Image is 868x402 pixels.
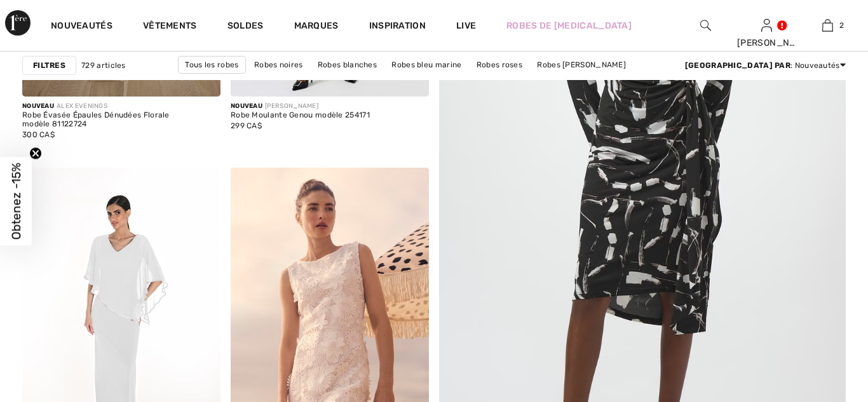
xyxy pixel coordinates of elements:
div: Robe Moulante Genou modèle 254171 [231,111,370,120]
img: Mes infos [761,18,772,33]
a: Robes longues [389,74,456,90]
strong: Filtres [33,60,65,71]
a: Robes noires [248,57,309,73]
span: Obtenez -15% [9,163,24,239]
span: 300 CA$ [22,130,55,139]
a: Robes [PERSON_NAME] [285,74,387,90]
a: Robes de [MEDICAL_DATA] [506,19,632,32]
a: Soldes [227,20,264,34]
iframe: Ouvre un widget dans lequel vous pouvez chatter avec l’un de nos agents [788,307,855,338]
a: Se connecter [761,19,772,31]
div: Robe Évasée Épaules Dénudées Florale modèle 81122724 [22,111,220,129]
a: Robes roses [470,57,529,73]
div: : Nouveautés [685,60,846,71]
a: Vêtements [143,20,197,34]
a: Robes [PERSON_NAME] [531,57,632,73]
span: 299 CA$ [231,121,262,130]
a: Tous les robes [178,56,245,74]
strong: [GEOGRAPHIC_DATA] par [685,61,790,70]
span: Nouveau [231,102,262,110]
div: [PERSON_NAME] [737,36,797,50]
div: [PERSON_NAME] [231,102,370,111]
div: ALEX EVENINGS [22,102,220,111]
span: Inspiration [369,20,426,34]
img: recherche [700,18,711,33]
span: Nouveau [22,102,54,110]
a: Live [456,19,476,32]
button: Close teaser [29,147,42,159]
a: Robes blanches [311,57,383,73]
img: Mon panier [822,18,833,33]
span: 2 [839,20,844,31]
span: 729 articles [81,60,126,71]
a: Marques [294,20,339,34]
a: Robes bleu marine [385,57,468,73]
a: 2 [797,18,857,33]
img: 1ère Avenue [5,10,31,36]
a: Robes courtes [458,74,526,90]
a: Nouveautés [51,20,112,34]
